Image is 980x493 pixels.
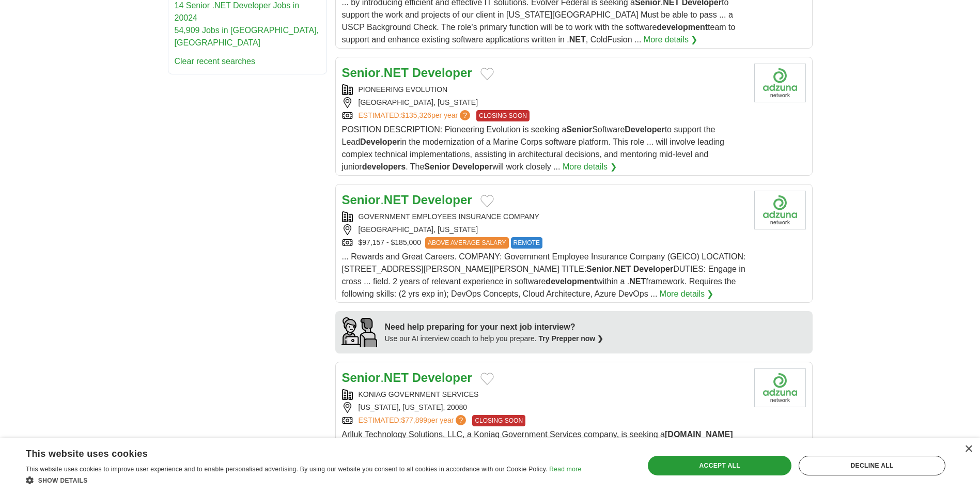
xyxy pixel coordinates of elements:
[799,456,945,475] div: Decline all
[401,416,427,424] span: $77,899
[385,333,604,344] div: Use our AI interview coach to help you prepare.
[563,161,617,173] a: More details ❯
[754,368,806,407] img: Company logo
[480,68,494,80] button: Add to favorite jobs
[511,237,542,249] span: REMOTE
[384,66,409,80] strong: NET
[342,66,472,80] a: Senior.NET Developer
[569,35,586,44] strong: NET
[362,162,406,171] strong: developers
[566,125,592,134] strong: Senior
[342,371,381,384] strong: Senior
[549,466,581,473] a: Read more, opens a new window
[342,402,746,413] div: [US_STATE], [US_STATE], 20080
[754,64,806,102] img: Company logo
[342,193,472,207] a: Senior.NET Developer
[657,23,708,32] strong: development
[401,111,431,119] span: $135,326
[754,191,806,229] img: Company logo
[476,110,530,121] span: CLOSING SOON
[633,265,673,273] strong: Developer
[472,415,525,426] span: CLOSING SOON
[614,265,631,273] strong: NET
[384,193,409,207] strong: NET
[660,288,714,300] a: More details ❯
[342,193,381,207] strong: Senior
[629,277,646,286] strong: NET
[26,475,581,485] div: Show details
[665,430,733,439] strong: [DOMAIN_NAME]
[360,137,400,146] strong: Developer
[342,389,746,400] div: KONIAG GOVERNMENT SERVICES
[342,371,472,384] a: Senior.NET Developer
[453,162,492,171] strong: Developer
[456,415,466,425] span: ?
[539,334,604,343] a: Try Prepper now ❯
[625,125,664,134] strong: Developer
[342,97,746,108] div: [GEOGRAPHIC_DATA], [US_STATE]
[965,445,972,453] div: Close
[460,110,470,120] span: ?
[412,193,472,207] strong: Developer
[359,415,469,426] a: ESTIMATED:$77,899per year?
[175,26,319,47] a: 54,909 Jobs in [GEOGRAPHIC_DATA], [GEOGRAPHIC_DATA]
[342,66,381,80] strong: Senior
[412,371,472,384] strong: Developer
[342,125,725,171] span: POSITION DESCRIPTION: Pioneering Evolution is seeking a Software to support the Lead in the moder...
[342,211,746,222] div: GOVERNMENT EMPLOYEES INSURANCE COMPANY
[648,456,791,475] div: Accept all
[424,162,450,171] strong: Senior
[546,277,597,286] strong: development
[586,265,612,273] strong: Senior
[26,444,555,460] div: This website uses cookies
[359,110,473,121] a: ESTIMATED:$135,326per year?
[175,57,256,66] a: Clear recent searches
[342,84,746,95] div: PIONEERING EVOLUTION
[480,195,494,207] button: Add to favorite jobs
[26,466,548,473] span: This website uses cookies to improve user experience and to enable personalised advertising. By u...
[480,373,494,385] button: Add to favorite jobs
[175,1,300,22] a: 14 Senior .NET Developer Jobs in 20024
[385,321,604,333] div: Need help preparing for your next job interview?
[342,224,746,235] div: [GEOGRAPHIC_DATA], [US_STATE]
[38,477,88,484] span: Show details
[412,66,472,80] strong: Developer
[342,430,735,476] span: Arlluk Technology Solutions, LLC, a Koniag Government Services company, is seeking a with a TS/SC...
[644,34,698,46] a: More details ❯
[425,237,509,249] span: ABOVE AVERAGE SALARY
[342,237,746,249] div: $97,157 - $185,000
[342,252,746,298] span: ... Rewards and Great Careers. COMPANY: Government Employee Insurance Company (GEICO) LOCATION: [...
[384,371,409,384] strong: NET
